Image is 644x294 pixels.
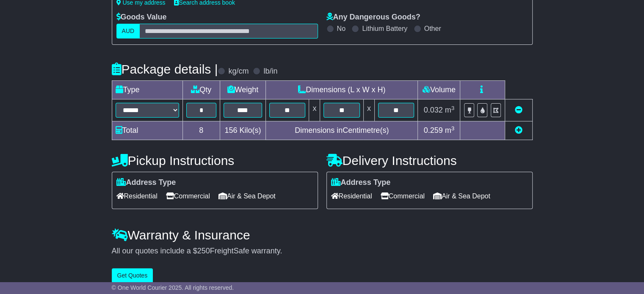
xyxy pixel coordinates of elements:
sup: 3 [451,125,455,132]
span: 250 [197,247,210,255]
button: Get Quotes [112,268,153,283]
h4: Delivery Instructions [326,154,533,168]
a: Remove this item [515,106,522,114]
label: Address Type [116,178,176,187]
td: Dimensions (L x W x H) [265,81,417,99]
h4: Warranty & Insurance [112,228,533,242]
sup: 3 [451,105,455,111]
td: Total [112,121,182,140]
label: Address Type [331,178,391,187]
label: kg/cm [228,67,249,76]
span: Air & Sea Depot [218,190,276,203]
label: lb/in [263,67,277,76]
label: Lithium Battery [362,25,407,33]
td: Volume [418,81,460,99]
span: 0.032 [424,106,443,114]
span: Commercial [166,190,210,203]
label: AUD [116,24,140,38]
span: Residential [331,190,372,203]
a: Add new item [515,126,522,135]
span: Commercial [381,190,425,203]
span: m [445,106,455,114]
label: Any Dangerous Goods? [326,13,420,22]
h4: Pickup Instructions [112,154,318,168]
td: Dimensions in Centimetre(s) [265,121,417,140]
span: 156 [224,126,237,135]
label: Other [424,25,441,33]
h4: Package details | [112,62,218,76]
span: Residential [116,190,158,203]
label: Goods Value [116,13,167,22]
td: Weight [220,81,265,99]
td: x [309,99,320,121]
td: 8 [182,121,220,140]
label: No [337,25,345,33]
span: m [445,126,455,135]
span: © One World Courier 2025. All rights reserved. [112,284,234,291]
td: Qty [182,81,220,99]
td: Type [112,81,182,99]
span: Air & Sea Depot [433,190,490,203]
div: All our quotes include a $ FreightSafe warranty. [112,247,533,256]
td: Kilo(s) [220,121,265,140]
td: x [363,99,374,121]
span: 0.259 [424,126,443,135]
